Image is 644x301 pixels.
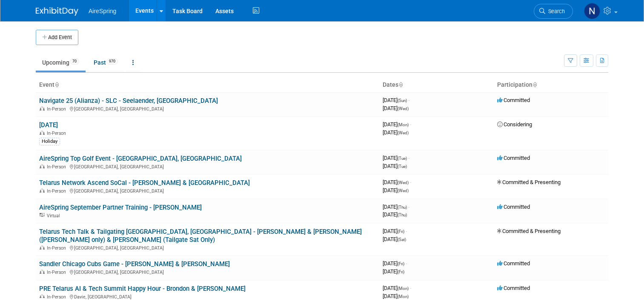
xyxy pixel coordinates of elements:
span: In-Person [47,131,69,136]
div: [GEOGRAPHIC_DATA], [GEOGRAPHIC_DATA] [39,268,376,275]
span: - [410,179,411,185]
span: (Fri) [398,261,404,266]
span: (Wed) [398,131,409,135]
span: Committed [497,260,530,267]
a: [DATE] [39,121,58,129]
span: - [410,285,411,291]
div: [GEOGRAPHIC_DATA], [GEOGRAPHIC_DATA] [39,105,376,112]
img: In-Person Event [40,245,45,250]
span: 970 [106,58,118,65]
span: AireSpring [89,8,116,14]
span: [DATE] [383,121,411,128]
span: Committed [497,155,530,161]
span: (Mon) [398,294,409,299]
span: Search [545,8,565,14]
span: Committed & Presenting [497,228,561,234]
span: - [406,260,407,267]
button: Add Event [36,30,78,45]
span: - [410,121,411,128]
div: Holiday [39,138,60,145]
img: In-Person Event [40,270,45,274]
span: Virtual [47,213,62,219]
span: [DATE] [383,204,409,210]
span: [DATE] [383,155,409,161]
span: Committed [497,97,530,103]
img: In-Person Event [40,188,45,193]
span: - [408,204,409,210]
a: Past970 [87,54,124,71]
span: [DATE] [383,268,404,275]
span: (Tue) [398,164,407,169]
span: 70 [70,58,79,65]
div: [GEOGRAPHIC_DATA], [GEOGRAPHIC_DATA] [39,244,376,251]
span: Considering [497,121,532,128]
span: [DATE] [383,187,409,193]
th: Dates [379,78,494,92]
span: In-Person [47,294,69,300]
a: Telarus Network Ascend SoCal - [PERSON_NAME] & [GEOGRAPHIC_DATA] [39,179,250,187]
span: In-Person [47,270,69,275]
a: Telarus Tech Talk & Tailgating [GEOGRAPHIC_DATA], [GEOGRAPHIC_DATA] - [PERSON_NAME] & [PERSON_NAM... [39,228,362,244]
a: Sort by Start Date [398,81,403,88]
span: (Wed) [398,106,409,111]
span: [DATE] [383,236,406,242]
span: In-Person [47,106,69,112]
a: Sort by Event Name [54,81,59,88]
span: (Mon) [398,286,409,291]
th: Participation [494,78,608,92]
a: Upcoming70 [36,54,86,71]
span: (Mon) [398,122,409,127]
span: - [408,97,409,103]
span: [DATE] [383,211,407,218]
img: In-Person Event [40,131,45,135]
span: - [406,228,407,234]
span: Committed & Presenting [497,179,561,185]
img: In-Person Event [40,294,45,298]
a: Search [534,4,573,19]
span: (Thu) [398,205,407,210]
span: - [408,155,409,161]
span: In-Person [47,245,69,251]
span: Committed [497,204,530,210]
span: (Fri) [398,270,404,274]
div: [GEOGRAPHIC_DATA], [GEOGRAPHIC_DATA] [39,187,376,194]
img: ExhibitDay [36,7,78,16]
span: [DATE] [383,228,407,234]
span: (Fri) [398,229,404,234]
span: [DATE] [383,163,407,169]
th: Event [36,78,379,92]
div: [GEOGRAPHIC_DATA], [GEOGRAPHIC_DATA] [39,163,376,170]
a: Navigate 25 (Alianza) - SLC - Seelaender, [GEOGRAPHIC_DATA] [39,97,218,105]
span: (Sat) [398,237,406,242]
span: (Tue) [398,156,407,161]
span: [DATE] [383,105,409,111]
span: [DATE] [383,260,407,267]
span: [DATE] [383,179,411,185]
a: AireSpring Top Golf Event - [GEOGRAPHIC_DATA], [GEOGRAPHIC_DATA] [39,155,242,162]
div: Davie, [GEOGRAPHIC_DATA] [39,293,376,300]
span: [DATE] [383,285,411,291]
span: (Wed) [398,188,409,193]
span: (Thu) [398,213,407,217]
img: In-Person Event [40,106,45,111]
a: AireSpring September Partner Training - [PERSON_NAME] [39,204,202,211]
span: [DATE] [383,293,409,299]
span: In-Person [47,188,69,194]
span: [DATE] [383,97,409,103]
img: Natalie Pyron [584,3,600,19]
span: [DATE] [383,129,409,136]
span: (Wed) [398,180,409,185]
a: Sort by Participation Type [532,81,537,88]
a: PRE Telarus AI & Tech Summit Happy Hour - Brondon & [PERSON_NAME] [39,285,246,292]
span: Committed [497,285,530,291]
img: Virtual Event [40,213,45,217]
a: Sandler Chicago Cubs Game - [PERSON_NAME] & [PERSON_NAME] [39,260,230,268]
span: In-Person [47,164,69,170]
span: (Sun) [398,98,407,103]
img: In-Person Event [40,164,45,168]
